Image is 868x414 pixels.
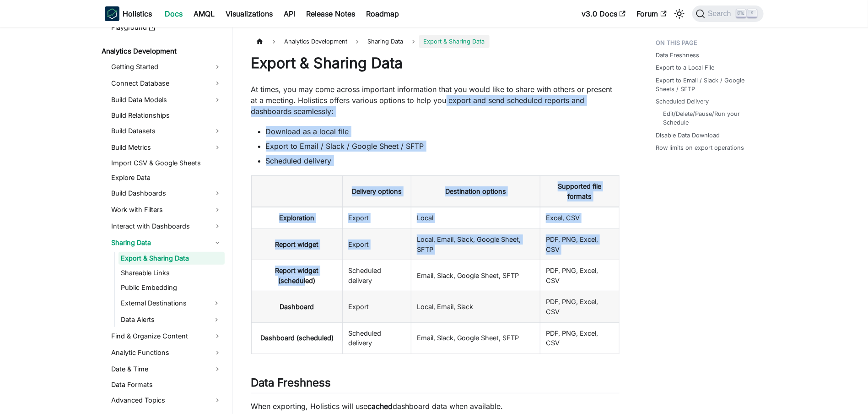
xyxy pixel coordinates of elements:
[119,252,225,265] a: Export & Sharing Data
[540,322,620,354] td: PDF, PNG, Excel, CSV
[251,322,342,354] th: Dashboard (scheduled)
[540,207,620,229] td: Excel, CSV
[109,21,225,34] a: Playground
[208,296,225,310] button: Expand sidebar category 'External Destinations'
[251,376,620,393] h2: Data Freshness
[99,45,225,58] a: Analytics Development
[342,176,411,207] th: Delivery options
[540,260,620,291] td: PDF, PNG, Excel, CSV
[109,93,225,107] a: Build Data Models
[266,141,620,152] li: Export to Email / Slack / Google Sheet / SFTP
[342,260,411,291] td: Scheduled delivery
[266,126,620,137] li: Download as a local file
[540,176,620,207] th: Supported file formats
[109,124,225,138] a: Build Datasets
[109,171,225,184] a: Explore Data
[656,143,744,152] a: Row limits on export operations
[251,229,342,260] th: Report widget
[342,322,411,354] td: Scheduled delivery
[96,27,233,414] nav: Docs sidebar
[109,378,225,391] a: Data Formats
[109,76,225,91] a: Connect Database
[251,54,620,72] h1: Export & Sharing Data
[301,6,361,21] a: Release Notes
[540,291,620,322] td: PDF, PNG, Excel, CSV
[656,63,715,72] a: Export to a Local File
[363,35,408,48] span: Sharing Data
[251,84,620,117] p: At times, you may come across important information that you would like to share with others or p...
[251,35,269,48] a: Home page
[411,291,540,322] td: Local, Email, Slack
[748,9,757,17] kbd: K
[411,322,540,354] td: Email, Slack, Google Sheet, SFTP
[109,186,225,201] a: Build Dashboards
[105,6,152,21] a: HolisticsHolistics
[109,60,225,74] a: Getting Started
[342,207,411,229] td: Export
[368,402,393,411] strong: cached
[119,281,225,294] a: Public Embedding
[540,229,620,260] td: PDF, PNG, Excel, CSV
[342,291,411,322] td: Export
[279,6,301,21] a: API
[411,207,540,229] td: Local
[109,202,225,217] a: Work with Filters
[663,109,755,127] a: Edit/Delete/Pause/Run your Schedule
[577,6,631,21] a: v3.0 Docs
[266,155,620,166] li: Scheduled delivery
[109,235,225,250] a: Sharing Data
[109,157,225,169] a: Import CSV & Google Sheets
[109,329,225,343] a: Find & Organize Content
[109,140,225,155] a: Build Metrics
[251,207,342,229] th: Exploration
[160,6,189,21] a: Docs
[251,291,342,322] th: Dashboard
[672,6,687,21] button: Switch between dark and light mode (currently light mode)
[411,260,540,291] td: Email, Slack, Google Sheet, SFTP
[705,10,737,18] span: Search
[361,6,405,21] a: Roadmap
[189,6,221,21] a: AMQL
[656,76,758,93] a: Export to Email / Slack / Google Sheets / SFTP
[411,229,540,260] td: Local, Email, Slack, Google Sheet, SFTP
[208,312,225,327] button: Expand sidebar category 'Data Alerts'
[109,393,225,408] a: Advanced Topics
[280,35,352,48] span: Analytics Development
[119,296,208,310] a: External Destinations
[631,6,672,21] a: Forum
[656,131,720,140] a: Disable Data Download
[119,312,208,327] a: Data Alerts
[109,109,225,122] a: Build Relationships
[692,5,763,22] button: Search (Ctrl+K)
[419,35,490,48] span: Export & Sharing Data
[251,401,620,412] p: When exporting, Holistics will use dashboard data when available.
[119,267,225,279] a: Shareable Links
[411,176,540,207] th: Destination options
[342,229,411,260] td: Export
[109,362,225,376] a: Date & Time
[221,6,279,21] a: Visualizations
[251,35,620,48] nav: Breadcrumbs
[105,6,119,21] img: Holistics
[109,345,225,360] a: Analytic Functions
[123,8,152,19] b: Holistics
[251,260,342,291] th: Report widget (scheduled)
[656,97,709,106] a: Scheduled Delivery
[656,51,700,60] a: Data Freshness
[109,219,225,234] a: Interact with Dashboards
